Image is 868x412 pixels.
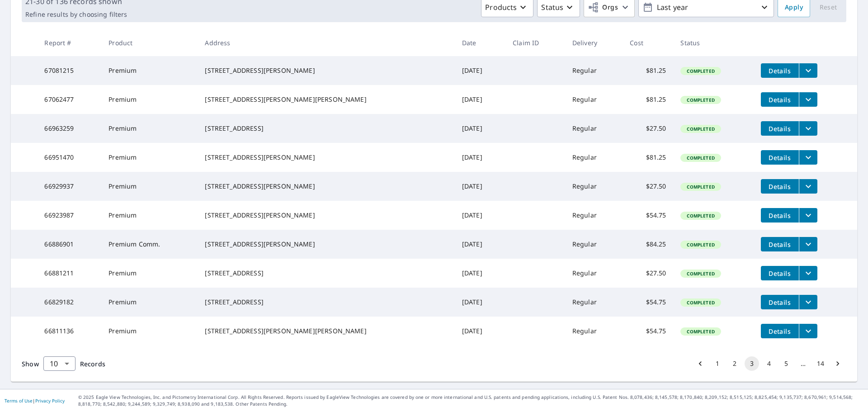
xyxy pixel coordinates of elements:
td: 66963259 [37,114,101,143]
span: Completed [681,213,720,219]
a: Terms of Use [5,398,33,404]
a: Privacy Policy [35,398,65,404]
td: Premium [101,85,198,114]
td: 66886901 [37,230,101,259]
span: Completed [681,270,720,277]
button: filesDropdownBtn-66951470 [799,150,817,165]
td: Regular [565,317,623,346]
td: 66951470 [37,143,101,172]
th: Cost [623,29,673,56]
button: filesDropdownBtn-66929937 [799,179,817,194]
span: Details [766,211,793,220]
td: [DATE] [455,172,505,201]
td: [DATE] [455,288,505,317]
td: $81.25 [623,85,673,114]
div: [STREET_ADDRESS][PERSON_NAME] [205,182,447,191]
span: Records [80,360,105,368]
td: Regular [565,56,623,85]
button: Go to page 14 [813,356,828,371]
div: [STREET_ADDRESS][PERSON_NAME] [205,240,447,249]
span: Details [766,240,793,249]
td: Premium [101,259,198,288]
div: [STREET_ADDRESS] [205,298,447,307]
button: detailsBtn-66881211 [761,266,799,280]
td: Premium [101,56,198,85]
p: Refine results by choosing filters [25,10,127,19]
td: Premium [101,201,198,230]
button: Go to previous page [693,356,708,371]
button: filesDropdownBtn-66811136 [799,324,817,338]
span: Completed [681,126,720,132]
span: Details [766,298,793,307]
td: Regular [565,288,623,317]
td: [DATE] [455,317,505,346]
button: detailsBtn-67062477 [761,92,799,107]
td: 66923987 [37,201,101,230]
td: 67081215 [37,56,101,85]
button: Go to page 2 [727,356,742,371]
span: Completed [681,155,720,161]
span: Details [766,269,793,278]
td: Premium [101,288,198,317]
td: Regular [565,143,623,172]
span: Completed [681,242,720,248]
div: … [796,359,811,368]
button: detailsBtn-66829182 [761,295,799,309]
span: Details [766,153,793,162]
div: Show 10 records [43,356,75,371]
button: detailsBtn-66811136 [761,324,799,338]
td: Regular [565,201,623,230]
td: $27.50 [623,259,673,288]
td: [DATE] [455,143,505,172]
td: [DATE] [455,85,505,114]
p: Status [541,2,563,13]
td: Regular [565,85,623,114]
button: filesDropdownBtn-67081215 [799,63,817,78]
span: Apply [785,2,803,13]
button: filesDropdownBtn-66881211 [799,266,817,280]
td: Premium [101,317,198,346]
span: Orgs [588,2,618,13]
td: [DATE] [455,230,505,259]
th: Product [101,29,198,56]
td: Premium [101,143,198,172]
button: detailsBtn-66886901 [761,237,799,251]
span: Completed [681,68,720,74]
td: [DATE] [455,259,505,288]
button: Go to next page [830,356,845,371]
nav: pagination navigation [692,356,846,371]
button: Go to page 4 [762,356,776,371]
th: Claim ID [505,29,565,56]
td: $81.25 [623,56,673,85]
span: Details [766,182,793,191]
td: 66811136 [37,317,101,346]
td: Premium [101,172,198,201]
span: Details [766,66,793,75]
div: [STREET_ADDRESS] [205,269,447,278]
span: Details [766,95,793,104]
td: $81.25 [623,143,673,172]
button: detailsBtn-66929937 [761,179,799,194]
button: detailsBtn-66923987 [761,208,799,223]
td: $27.50 [623,172,673,201]
button: filesDropdownBtn-67062477 [799,92,817,107]
p: | [5,398,65,403]
button: filesDropdownBtn-66963259 [799,121,817,136]
td: [DATE] [455,56,505,85]
div: [STREET_ADDRESS][PERSON_NAME][PERSON_NAME] [205,327,447,336]
td: $27.50 [623,114,673,143]
td: $84.25 [623,230,673,259]
p: © 2025 Eagle View Technologies, Inc. and Pictometry International Corp. All Rights Reserved. Repo... [78,394,863,407]
td: Regular [565,114,623,143]
th: Report # [37,29,101,56]
th: Date [455,29,505,56]
span: Completed [681,328,720,335]
button: filesDropdownBtn-66923987 [799,208,817,223]
div: [STREET_ADDRESS][PERSON_NAME] [205,153,447,162]
td: 67062477 [37,85,101,114]
button: page 3 [745,356,759,371]
td: 66881211 [37,259,101,288]
td: Regular [565,259,623,288]
td: Regular [565,172,623,201]
div: [STREET_ADDRESS][PERSON_NAME] [205,211,447,220]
